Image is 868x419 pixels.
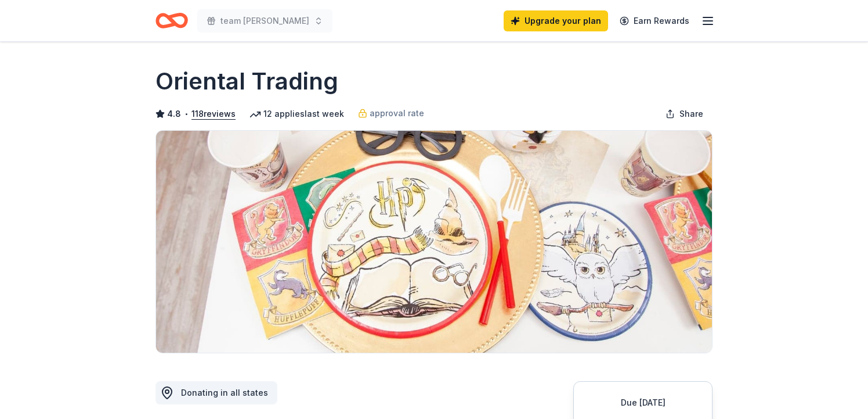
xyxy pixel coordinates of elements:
div: Due [DATE] [588,396,698,410]
a: approval rate [358,106,424,120]
span: Donating in all states [181,388,268,397]
span: • [185,109,189,119]
button: 118reviews [191,107,236,121]
a: Upgrade your plan [504,10,608,31]
button: Share [656,102,713,126]
button: team [PERSON_NAME] [197,9,332,33]
a: Earn Rewards [613,10,696,31]
a: Home [155,7,188,34]
span: Share [679,107,703,121]
img: Image for Oriental Trading [156,131,712,353]
span: approval rate [370,106,424,120]
h1: Oriental Trading [155,65,338,98]
span: 4.8 [167,107,181,121]
span: team [PERSON_NAME] [220,14,309,28]
div: 12 applies last week [249,107,344,121]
